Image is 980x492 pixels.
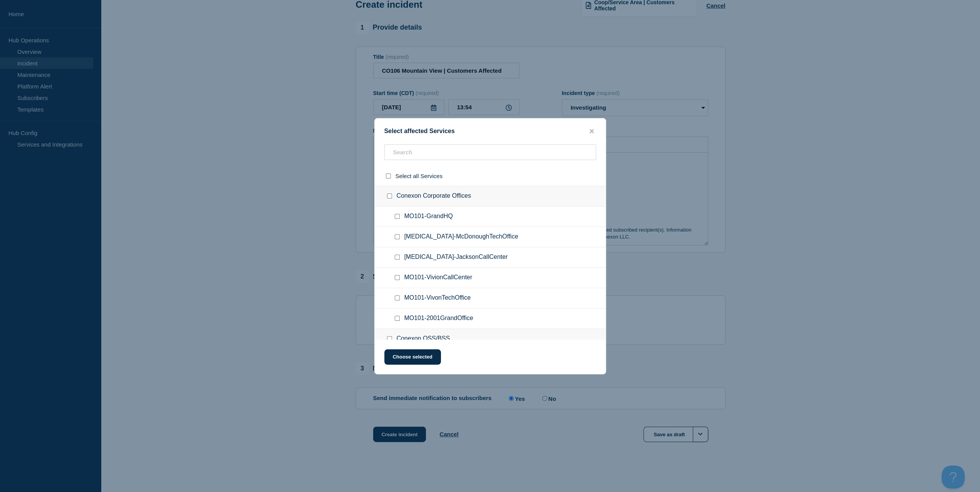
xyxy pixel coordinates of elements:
[384,349,441,365] button: Choose selected
[395,275,400,280] input: MO101-VivionCallCenter checkbox
[404,213,453,220] span: MO101-GrandHQ
[404,294,471,302] span: MO101-VivonTechOffice
[395,234,400,239] input: GA101-McDonoughTechOffice checkbox
[395,214,400,219] input: MO101-GrandHQ checkbox
[395,255,400,260] input: GA101-JacksonCallCenter checkbox
[395,173,443,179] span: Select all Services
[395,316,400,321] input: MO101-2001GrandOffice checkbox
[404,254,508,261] span: [MEDICAL_DATA]-JacksonCallCenter
[404,274,472,282] span: MO101-VivionCallCenter
[404,315,473,322] span: MO101-2001GrandOffice
[387,193,392,198] input: Conexon Corporate Offices checkbox
[386,173,391,178] input: select all checkbox
[587,128,596,135] button: close button
[375,329,606,349] div: Conexon OSS/BSS
[387,336,392,341] input: Conexon OSS/BSS checkbox
[395,295,400,300] input: MO101-VivonTechOffice checkbox
[375,186,606,207] div: Conexon Corporate Offices
[375,128,606,135] div: Select affected Services
[384,144,596,160] input: Search
[404,233,518,241] span: [MEDICAL_DATA]-McDonoughTechOffice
